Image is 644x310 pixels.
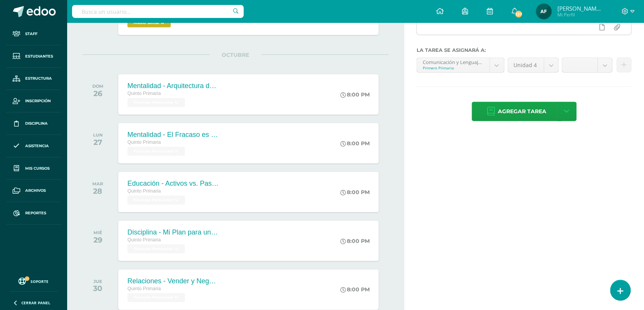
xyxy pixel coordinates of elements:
[557,11,603,18] span: Mi Perfil
[92,181,103,186] div: MAR
[498,102,547,121] span: Agregar tarea
[25,75,52,82] span: Estructura
[25,120,48,127] span: Disciplina
[93,230,102,235] div: MIÉ
[25,53,53,59] span: Estudiantes
[72,5,244,18] input: Busca un usuario...
[9,276,58,286] a: Soporte
[423,58,484,65] div: Comunicación y Lenguaje 'compound--Comunicación y [GEOGRAPHIC_DATA]'
[127,98,185,107] span: Finanzas Personales 'U'
[25,98,51,104] span: Inscripción
[6,90,61,112] a: Inscripción
[127,131,219,139] div: Mentalidad - El Fracaso es mi Maestro
[127,237,161,243] span: Quinto Primaria
[127,180,219,188] div: Educación - Activos vs. Pasivos: El Juego
[340,189,370,196] div: 8:00 PM
[6,180,61,202] a: Archivos
[127,228,219,236] div: Disciplina - Mi Plan para una Meta
[25,210,46,216] span: Reportes
[340,140,370,147] div: 8:00 PM
[127,91,161,96] span: Quinto Primaria
[508,58,559,72] a: Unidad 4
[127,188,161,194] span: Quinto Primaria
[93,138,103,147] div: 27
[417,58,504,72] a: Comunicación y Lenguaje 'compound--Comunicación y [GEOGRAPHIC_DATA]'Primero Primaria
[127,277,219,285] div: Relaciones - Vender y Negociar
[6,202,61,225] a: Reportes
[127,147,185,156] span: Finanzas Personales 'U'
[515,10,523,18] span: 137
[127,82,219,90] div: Mentalidad - Arquitectura de Mi Destino
[127,140,161,145] span: Quinto Primaria
[340,286,370,293] div: 8:00 PM
[557,5,603,12] span: [PERSON_NAME][US_STATE]
[93,279,102,284] div: JUE
[536,4,552,19] img: d3b41b5dbcd8c03882805bf00be4cfb8.png
[21,300,50,305] span: Cerrar panel
[340,91,370,98] div: 8:00 PM
[6,68,61,90] a: Estructura
[127,244,185,254] span: Finanzas Personales 'U'
[25,31,37,37] span: Staff
[6,112,61,135] a: Disciplina
[25,143,49,149] span: Asistencia
[514,58,539,72] span: Unidad 4
[6,135,61,157] a: Asistencia
[127,196,185,205] span: Finanzas Personales 'U'
[6,23,61,45] a: Staff
[423,65,484,71] div: Primero Primaria
[92,186,103,196] div: 28
[25,165,50,172] span: Mis cursos
[210,51,262,58] span: OCTUBRE
[127,293,185,302] span: Finanzas Personales 'U'
[340,238,370,244] div: 8:00 PM
[93,132,103,138] div: LUN
[25,188,46,194] span: Archivos
[31,279,49,284] span: Soporte
[127,18,171,27] span: Medio Social 'A'
[127,286,161,291] span: Quinto Primaria
[6,45,61,68] a: Estudiantes
[92,84,103,89] div: DOM
[6,157,61,180] a: Mis cursos
[92,89,103,98] div: 26
[417,47,632,53] label: La tarea se asignará a:
[93,235,102,244] div: 29
[93,284,102,293] div: 30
